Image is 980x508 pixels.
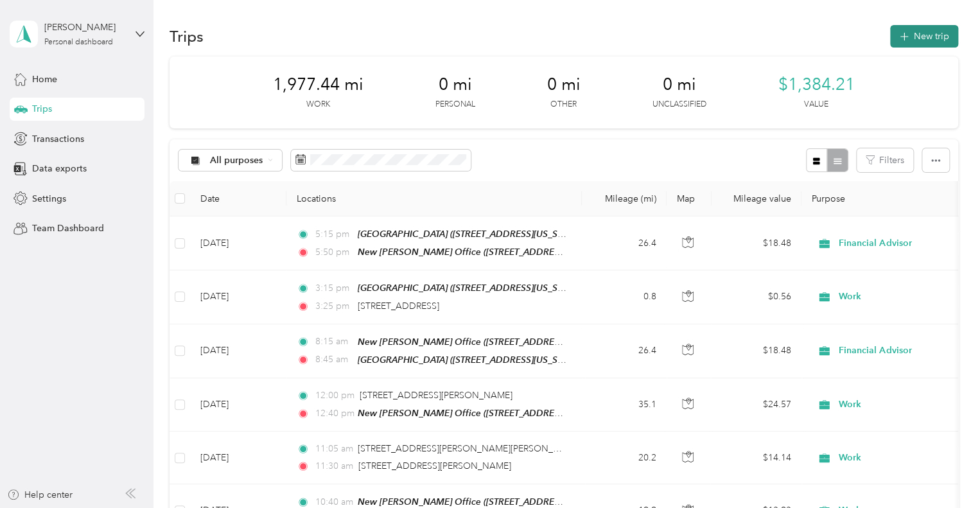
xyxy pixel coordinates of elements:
td: 26.4 [582,216,667,270]
span: 8:45 am [315,353,351,367]
th: Mileage (mi) [582,181,667,216]
span: New [PERSON_NAME] Office ([STREET_ADDRESS][PERSON_NAME]) [358,247,642,258]
span: Home [32,73,57,86]
span: All purposes [210,156,263,165]
span: 3:25 pm [315,299,351,313]
th: Map [667,181,712,216]
span: New [PERSON_NAME] Office ([STREET_ADDRESS][PERSON_NAME]) [358,496,642,507]
span: New [PERSON_NAME] Office ([STREET_ADDRESS][PERSON_NAME]) [358,408,642,419]
span: 12:00 pm [315,389,354,403]
div: [PERSON_NAME] [44,21,125,34]
span: 3:15 pm [315,281,351,295]
div: Personal dashboard [44,39,113,46]
span: 8:15 am [315,335,351,349]
span: Team Dashboard [32,222,104,235]
td: 26.4 [582,324,667,378]
td: $18.48 [712,216,801,270]
span: [STREET_ADDRESS][PERSON_NAME] [358,460,511,471]
p: Unclassified [652,99,706,110]
span: 11:30 am [315,459,353,473]
p: Value [804,99,828,110]
span: Financial Advisor [839,344,956,358]
span: Work [839,398,956,412]
span: 11:05 am [315,442,351,456]
td: $14.14 [712,432,801,484]
span: Financial Advisor [839,236,956,250]
span: 0 mi [663,74,696,95]
td: $0.56 [712,270,801,324]
td: [DATE] [190,216,286,270]
span: Trips [32,102,52,116]
span: 0 mi [547,74,581,95]
td: [DATE] [190,432,286,484]
button: New trip [890,25,958,48]
th: Mileage value [712,181,801,216]
span: [STREET_ADDRESS][PERSON_NAME] [360,390,512,401]
th: Date [190,181,286,216]
td: 35.1 [582,378,667,432]
h1: Trips [170,30,204,43]
span: Data exports [32,162,87,175]
span: [GEOGRAPHIC_DATA] ([STREET_ADDRESS][US_STATE]) [358,283,581,293]
span: Work [839,290,956,304]
span: 1,977.44 mi [273,74,363,95]
td: [DATE] [190,378,286,432]
span: [GEOGRAPHIC_DATA] ([STREET_ADDRESS][US_STATE]) [358,355,581,365]
span: Transactions [32,132,84,146]
span: $1,384.21 [778,74,855,95]
iframe: Everlance-gr Chat Button Frame [908,436,980,508]
td: $24.57 [712,378,801,432]
span: [STREET_ADDRESS] [358,301,439,311]
th: Locations [286,181,582,216]
td: 20.2 [582,432,667,484]
span: [STREET_ADDRESS][PERSON_NAME][PERSON_NAME] [358,443,582,454]
span: 0 mi [439,74,472,95]
p: Work [306,99,330,110]
td: 0.8 [582,270,667,324]
p: Other [550,99,577,110]
span: 12:40 pm [315,407,351,421]
span: [GEOGRAPHIC_DATA] ([STREET_ADDRESS][US_STATE]) [358,229,581,240]
span: New [PERSON_NAME] Office ([STREET_ADDRESS][PERSON_NAME]) [358,337,642,347]
td: [DATE] [190,324,286,378]
span: Settings [32,192,66,206]
span: 5:15 pm [315,227,351,241]
p: Personal [435,99,475,110]
span: 5:50 pm [315,245,351,259]
td: [DATE] [190,270,286,324]
button: Filters [857,148,913,172]
button: Help center [7,488,73,502]
span: Work [839,451,956,465]
td: $18.48 [712,324,801,378]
